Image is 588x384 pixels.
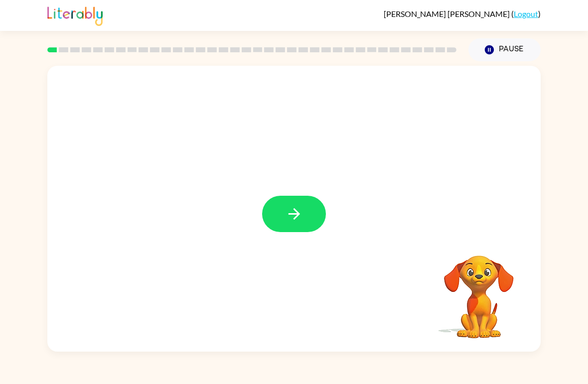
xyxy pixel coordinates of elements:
span: [PERSON_NAME] [PERSON_NAME] [384,9,511,18]
video: Your browser must support playing .mp4 files to use Literably. Please try using another browser. [429,240,529,340]
a: Logout [514,9,538,18]
div: ( ) [384,9,541,18]
button: Pause [468,38,541,61]
img: Literably [47,4,103,26]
